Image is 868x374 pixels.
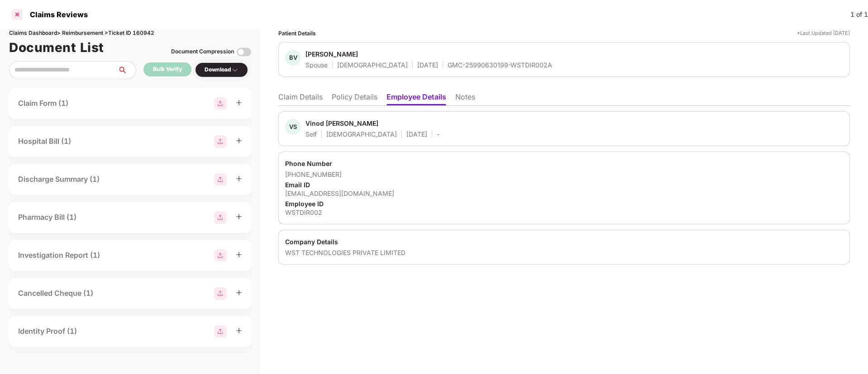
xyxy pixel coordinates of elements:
[278,29,316,38] div: Patient Details
[285,180,843,189] div: Email ID
[305,61,328,69] div: Spouse
[117,66,136,74] span: search
[18,250,100,261] div: Investigation Report (1)
[285,199,843,208] div: Employee ID
[214,287,227,300] img: svg+xml;base64,PHN2ZyBpZD0iR3JvdXBfMjg4MTMiIGRhdGEtbmFtZT0iR3JvdXAgMjg4MTMiIHhtbG5zPSJodHRwOi8vd3...
[236,175,242,182] span: plus
[305,50,358,58] div: [PERSON_NAME]
[285,248,843,257] div: WST TECHNOLOGIES PRIVATE LIMITED
[236,289,242,296] span: plus
[18,212,76,223] div: Pharmacy Bill (1)
[236,137,242,144] span: plus
[236,251,242,258] span: plus
[237,45,251,59] img: svg+xml;base64,PHN2ZyBpZD0iVG9nZ2xlLTMyeDMyIiB4bWxucz0iaHR0cDovL3d3dy53My5vcmcvMjAwMC9zdmciIHdpZH...
[337,61,408,69] div: [DEMOGRAPHIC_DATA]
[285,50,301,66] div: BV
[236,99,242,106] span: plus
[797,29,850,38] div: *Last Updated [DATE]
[153,65,182,74] div: Bulk Verify
[455,92,475,105] li: Notes
[285,170,843,179] div: [PHONE_NUMBER]
[214,249,227,262] img: svg+xml;base64,PHN2ZyBpZD0iR3JvdXBfMjg4MTMiIGRhdGEtbmFtZT0iR3JvdXAgMjg4MTMiIHhtbG5zPSJodHRwOi8vd3...
[231,66,238,74] img: svg+xml;base64,PHN2ZyBpZD0iRHJvcGRvd24tMzJ4MzIiIHhtbG5zPSJodHRwOi8vd3d3LnczLm9yZy8yMDAwL3N2ZyIgd2...
[214,325,227,338] img: svg+xml;base64,PHN2ZyBpZD0iR3JvdXBfMjg4MTMiIGRhdGEtbmFtZT0iR3JvdXAgMjg4MTMiIHhtbG5zPSJodHRwOi8vd3...
[236,327,242,334] span: plus
[437,130,439,138] div: -
[18,326,77,337] div: Identity Proof (1)
[285,159,843,168] div: Phone Number
[417,61,438,69] div: [DATE]
[24,10,88,19] div: Claims Reviews
[117,61,136,79] button: search
[9,38,104,57] h1: Document List
[214,173,227,186] img: svg+xml;base64,PHN2ZyBpZD0iR3JvdXBfMjg4MTMiIGRhdGEtbmFtZT0iR3JvdXAgMjg4MTMiIHhtbG5zPSJodHRwOi8vd3...
[18,136,71,147] div: Hospital Bill (1)
[285,237,843,246] div: Company Details
[386,92,446,105] li: Employee Details
[214,97,227,110] img: svg+xml;base64,PHN2ZyBpZD0iR3JvdXBfMjg4MTMiIGRhdGEtbmFtZT0iR3JvdXAgMjg4MTMiIHhtbG5zPSJodHRwOi8vd3...
[205,66,238,74] div: Download
[305,119,378,128] div: Vinod [PERSON_NAME]
[214,211,227,224] img: svg+xml;base64,PHN2ZyBpZD0iR3JvdXBfMjg4MTMiIGRhdGEtbmFtZT0iR3JvdXAgMjg4MTMiIHhtbG5zPSJodHRwOi8vd3...
[285,189,843,198] div: [EMAIL_ADDRESS][DOMAIN_NAME]
[305,130,317,138] div: Self
[18,98,68,109] div: Claim Form (1)
[406,130,427,138] div: [DATE]
[171,47,234,56] div: Document Compression
[9,29,251,38] div: Claims Dashboard > Reimbursement > Ticket ID 160942
[332,92,377,105] li: Policy Details
[236,213,242,220] span: plus
[285,208,843,217] div: WSTDIR002
[326,130,397,138] div: [DEMOGRAPHIC_DATA]
[448,61,552,69] div: GMC-25990630199-WSTDIR002A
[285,119,301,135] div: VS
[214,135,227,148] img: svg+xml;base64,PHN2ZyBpZD0iR3JvdXBfMjg4MTMiIGRhdGEtbmFtZT0iR3JvdXAgMjg4MTMiIHhtbG5zPSJodHRwOi8vd3...
[18,288,93,299] div: Cancelled Cheque (1)
[278,92,323,105] li: Claim Details
[18,174,100,185] div: Discharge Summary (1)
[850,9,868,19] div: 1 of 1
